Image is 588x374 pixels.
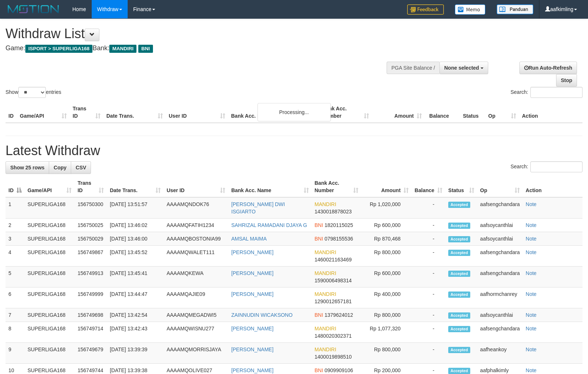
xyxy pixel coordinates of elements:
[477,267,523,287] td: aafsengchandara
[107,219,164,232] td: [DATE] 13:46:02
[315,257,352,263] span: Copy 1460021163469 to clipboard
[526,249,537,255] a: Note
[25,176,74,197] th: Game/API: activate to sort column ascending
[412,343,445,364] td: -
[519,102,582,123] th: Action
[164,322,228,343] td: AAAAMQWISNU277
[6,143,582,158] h1: Latest Withdraw
[455,4,486,15] img: Button%20Memo.svg
[109,45,136,53] span: MANDIRI
[448,326,470,332] span: Accepted
[526,270,537,276] a: Note
[231,312,292,318] a: ZAINNUDIN WICAKSONO
[231,249,273,255] a: [PERSON_NAME]
[412,219,445,232] td: -
[412,232,445,246] td: -
[448,271,470,277] span: Accepted
[103,102,166,123] th: Date Trans.
[448,368,470,374] span: Accepted
[315,249,336,255] span: MANDIRI
[497,4,533,14] img: panduan.png
[6,322,25,343] td: 8
[74,219,107,232] td: 156750025
[25,246,74,267] td: SUPERLIGA168
[361,308,412,322] td: Rp 800,000
[530,87,582,98] input: Search:
[530,161,582,172] input: Search:
[315,346,336,352] span: MANDIRI
[448,347,470,353] span: Accepted
[231,222,307,228] a: SAHRIZAL RAMADANI DJAYA G
[412,176,445,197] th: Balance: activate to sort column ascending
[74,267,107,287] td: 156749913
[107,267,164,287] td: [DATE] 13:45:41
[74,287,107,308] td: 156749999
[258,103,331,121] div: Processing...
[315,367,323,373] span: BNI
[231,201,285,214] a: [PERSON_NAME] DWI ISGIARTO
[231,291,273,297] a: [PERSON_NAME]
[107,197,164,219] td: [DATE] 13:51:57
[485,102,519,123] th: Op
[477,343,523,364] td: aafheankoy
[312,176,361,197] th: Bank Acc. Number: activate to sort column ascending
[477,287,523,308] td: aafhormchanrey
[315,291,336,297] span: MANDIRI
[25,322,74,343] td: SUPERLIGA168
[6,219,25,232] td: 2
[166,102,228,123] th: User ID
[138,45,153,53] span: BNI
[315,278,352,283] span: Copy 1590006498314 to clipboard
[231,367,273,373] a: [PERSON_NAME]
[6,246,25,267] td: 4
[511,161,582,172] label: Search:
[439,62,488,74] button: None selected
[526,346,537,352] a: Note
[228,176,311,197] th: Bank Acc. Name: activate to sort column ascending
[70,102,103,123] th: Trans ID
[76,165,86,170] span: CSV
[477,176,523,197] th: Op: activate to sort column ascending
[325,367,353,373] span: Copy 0909909106 to clipboard
[315,222,323,228] span: BNI
[6,176,25,197] th: ID: activate to sort column descending
[448,236,470,242] span: Accepted
[477,232,523,246] td: aafsoycanthlai
[25,219,74,232] td: SUPERLIGA168
[6,161,49,174] a: Show 25 rows
[6,308,25,322] td: 7
[412,246,445,267] td: -
[17,102,70,123] th: Game/API
[107,287,164,308] td: [DATE] 13:44:47
[6,267,25,287] td: 5
[164,308,228,322] td: AAAAMQMEGADWI5
[526,312,537,318] a: Note
[164,343,228,364] td: AAAAMQMORRISJAYA
[526,367,537,373] a: Note
[164,232,228,246] td: AAAAMQBOSTONIA99
[49,161,71,174] a: Copy
[25,267,74,287] td: SUPERLIGA168
[448,223,470,229] span: Accepted
[74,308,107,322] td: 156749698
[361,343,412,364] td: Rp 800,000
[25,287,74,308] td: SUPERLIGA168
[6,287,25,308] td: 6
[526,222,537,228] a: Note
[74,232,107,246] td: 156750029
[448,312,470,319] span: Accepted
[412,267,445,287] td: -
[74,176,107,197] th: Trans ID: activate to sort column ascending
[477,322,523,343] td: aafsengchandara
[526,201,537,207] a: Note
[315,270,336,276] span: MANDIRI
[445,176,477,197] th: Status: activate to sort column ascending
[231,326,273,331] a: [PERSON_NAME]
[444,65,479,71] span: None selected
[448,202,470,208] span: Accepted
[71,161,91,174] a: CSV
[231,236,267,242] a: AMSAL MAIMA
[361,287,412,308] td: Rp 400,000
[74,197,107,219] td: 156750300
[25,308,74,322] td: SUPERLIGA168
